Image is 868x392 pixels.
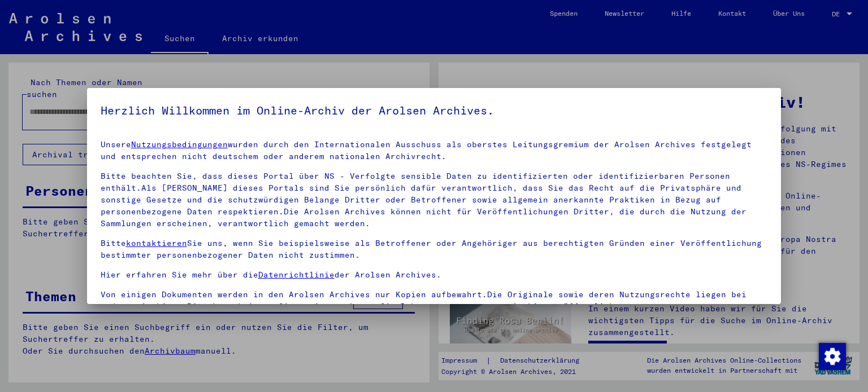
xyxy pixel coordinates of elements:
a: kontaktieren [126,238,187,248]
a: Nutzungsbedingungen [131,139,228,149]
p: Hier erfahren Sie mehr über die der Arolsen Archives. [101,269,768,281]
p: Unsere wurden durch den Internationalen Ausschuss als oberstes Leitungsgremium der Arolsen Archiv... [101,139,768,162]
a: Datenrichtlinie [258,270,335,280]
p: Von einigen Dokumenten werden in den Arolsen Archives nur Kopien aufbewahrt.Die Originale sowie d... [101,289,768,312]
p: Bitte Sie uns, wenn Sie beispielsweise als Betroffener oder Angehöriger aus berechtigten Gründen ... [101,237,768,261]
h5: Herzlich Willkommen im Online-Archiv der Arolsen Archives. [101,102,768,120]
p: Bitte beachten Sie, dass dieses Portal über NS - Verfolgte sensible Daten zu identifizierten oder... [101,170,768,230]
a: kontaktieren Sie uns [212,301,314,311]
img: Zustimmung ändern [819,343,846,370]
